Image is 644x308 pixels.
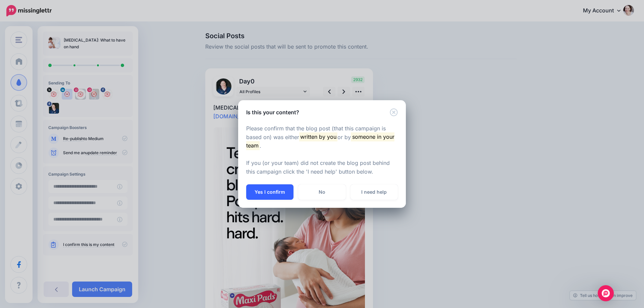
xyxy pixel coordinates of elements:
[351,184,398,200] a: I need help
[298,184,345,200] a: No
[390,108,398,117] button: Close
[246,108,299,116] h5: Is this your content?
[246,184,293,200] button: Yes I confirm
[246,124,398,177] p: Please confirm that the blog post (that this campaign is based on) was either or by . If you (or ...
[598,285,614,301] div: Open Intercom Messenger
[299,132,337,141] mark: written by you
[246,132,394,150] mark: someone in your team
